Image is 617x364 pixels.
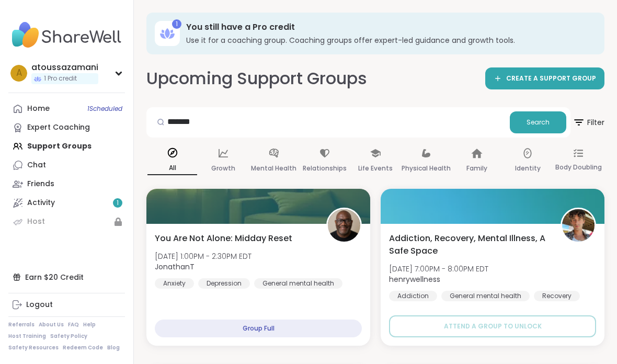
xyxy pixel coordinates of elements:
span: You Are Not Alone: Midday Reset [155,232,292,245]
div: atoussazamani [31,62,98,73]
div: Friends [27,179,54,189]
p: Growth [211,162,235,175]
img: JonathanT [328,209,360,242]
span: 1 [117,199,119,208]
span: a [16,66,22,80]
p: Relationships [303,162,347,175]
div: General mental health [441,291,530,301]
p: Physical Health [402,162,451,175]
button: Filter [573,107,604,138]
a: Help [83,321,96,328]
a: Referrals [8,321,35,328]
div: Depression [198,278,250,289]
a: Activity1 [8,194,125,212]
div: Host [27,217,45,227]
img: henrywellness [562,209,595,242]
button: Attend a group to unlock [389,315,596,337]
h3: You still have a Pro credit [186,21,590,33]
a: Safety Policy [50,333,87,340]
a: Redeem Code [63,344,103,351]
p: Mental Health [251,162,296,175]
span: Filter [573,110,604,135]
div: 1 [172,19,181,29]
span: Attend a group to unlock [444,322,542,331]
p: Family [466,162,487,175]
a: Blog [107,344,120,351]
a: Expert Coaching [8,118,125,137]
div: Group Full [155,320,362,337]
div: Expert Coaching [27,122,90,133]
b: henrywellness [389,274,440,285]
span: Search [527,118,550,127]
div: Home [27,104,50,114]
div: Logout [26,300,53,310]
p: All [147,162,197,175]
div: Anxiety [155,278,194,289]
a: CREATE A SUPPORT GROUP [485,67,604,89]
button: Search [510,111,566,133]
a: Home1Scheduled [8,99,125,118]
span: CREATE A SUPPORT GROUP [506,74,596,83]
a: Chat [8,156,125,175]
span: Addiction, Recovery, Mental Illness, A Safe Space [389,232,549,257]
div: General mental health [254,278,342,289]
h2: Upcoming Support Groups [146,67,367,90]
p: Body Doubling [555,161,602,174]
p: Life Events [358,162,393,175]
b: JonathanT [155,261,195,272]
a: Logout [8,295,125,314]
div: Earn $20 Credit [8,268,125,287]
div: Addiction [389,291,437,301]
a: Host [8,212,125,231]
a: Safety Resources [8,344,59,351]
div: Chat [27,160,46,170]
h3: Use it for a coaching group. Coaching groups offer expert-led guidance and growth tools. [186,35,590,45]
span: 1 Scheduled [87,105,122,113]
p: Identity [515,162,541,175]
div: Activity [27,198,55,208]
div: Recovery [534,291,580,301]
img: ShareWell Nav Logo [8,17,125,53]
a: Host Training [8,333,46,340]
span: [DATE] 1:00PM - 2:30PM EDT [155,251,252,261]
a: About Us [39,321,64,328]
span: [DATE] 7:00PM - 8:00PM EDT [389,264,488,274]
a: Friends [8,175,125,194]
a: FAQ [68,321,79,328]
span: 1 Pro credit [44,74,77,83]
